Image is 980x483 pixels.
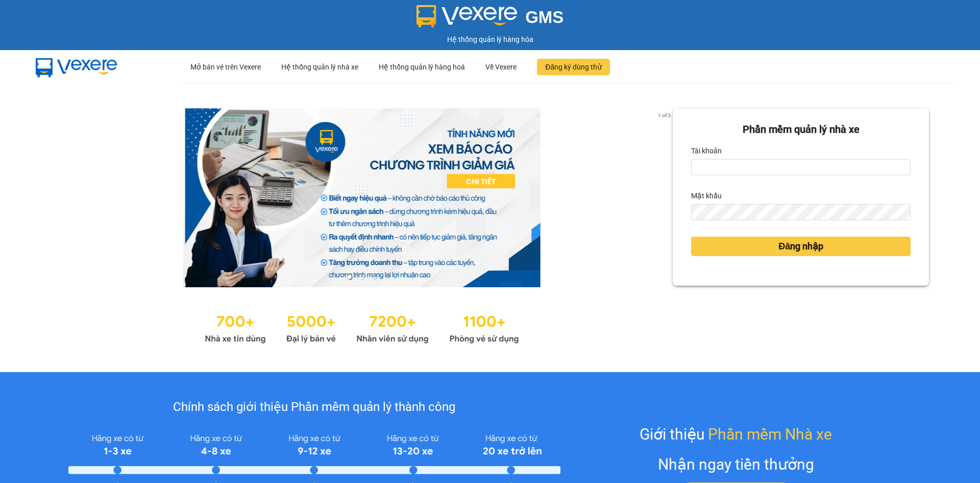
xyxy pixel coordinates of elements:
p: 1 of 3 [655,108,673,122]
button: Đăng nhập [691,237,911,256]
div: Hệ thống quản lý hàng hoá [379,51,465,83]
label: Tài khoản [691,143,722,159]
div: Nhận ngay tiền thưởng [658,452,814,476]
li: slide item 2 [360,275,364,279]
div: Mở bán vé trên Vexere [190,51,261,83]
div: Phần mềm quản lý nhà xe [691,122,911,137]
button: next slide / item [658,108,673,287]
img: logo 2 [416,5,518,28]
div: Về Vexere [485,51,517,83]
a: GMS [416,15,564,24]
img: mbUUG5Q.png [26,50,128,84]
img: Statistics.png [205,308,519,347]
div: Hệ thống quản lý hàng hóa [3,34,977,45]
label: Mật khẩu [691,188,722,204]
input: Mật khẩu [691,204,911,220]
li: slide item 3 [372,275,376,279]
span: Phần mềm Nhà xe [708,422,832,446]
button: previous slide / item [51,108,65,287]
button: Đăng ký dùng thử [537,59,610,75]
div: Giới thiệu [640,422,832,446]
div: Hệ thống quản lý nhà xe [281,51,358,83]
input: Tài khoản [691,159,911,175]
div: Chính sách giới thiệu Phần mềm quản lý thành công [68,398,560,417]
span: GMS [525,8,563,27]
li: slide item 1 [348,275,352,279]
span: Đăng nhập [778,239,823,254]
span: Đăng ký dùng thử [545,61,602,73]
